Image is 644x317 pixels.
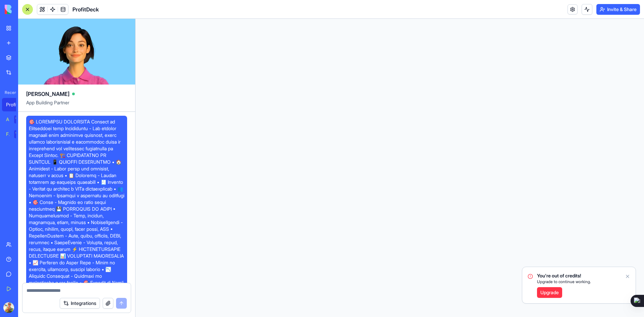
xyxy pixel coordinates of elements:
[537,272,591,279] span: You're out of credits!
[2,127,29,141] a: Feedback FormTRY
[6,116,9,123] div: AI Logo Generator
[2,113,29,126] a: AI Logo GeneratorTRY
[60,298,100,309] button: Integrations
[14,130,25,138] div: TRY
[2,90,16,95] span: Recent
[537,287,562,298] a: Upgrade
[6,131,9,138] div: Feedback Form
[14,115,25,123] div: TRY
[6,101,25,108] div: ProfitDeck
[2,98,29,111] a: ProfitDeck
[26,90,69,98] span: [PERSON_NAME]
[5,5,46,14] img: logo
[596,4,640,15] button: Invite & Share
[537,279,591,284] span: Upgrade to continue working.
[72,5,99,13] span: ProfitDeck
[3,302,14,313] img: ACg8ocJsrza2faDWgbMzU2vv0cSMoLRTLvgx_tB2mDAJkTet1SlxQg2eCQ=s96-c
[26,99,127,111] span: App Building Partner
